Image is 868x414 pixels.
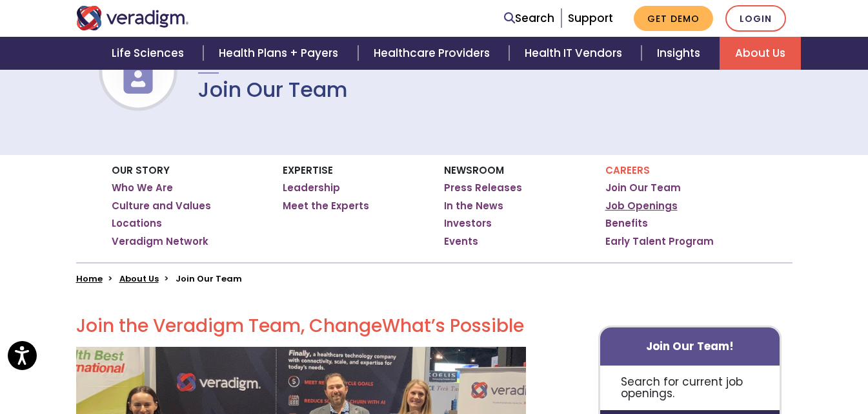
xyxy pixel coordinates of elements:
a: Leadership [283,181,340,194]
h2: Join the Veradigm Team, Change [76,315,526,337]
a: Meet the Experts [283,200,369,212]
a: Early Talent Program [605,235,714,248]
a: Login [725,5,786,32]
a: Veradigm Network [112,235,208,248]
a: Join Our Team [605,181,681,194]
a: Who We Are [112,181,173,194]
a: Job Openings [605,200,678,212]
a: Insights [641,37,720,70]
a: About Us [119,273,159,285]
img: Veradigm logo [76,6,189,30]
a: Benefits [605,217,648,230]
a: Locations [112,217,162,230]
p: Search for current job openings. [600,366,780,410]
a: Healthcare Providers [358,37,509,70]
a: Search [504,10,554,27]
a: Investors [444,217,492,230]
a: Press Releases [444,181,522,194]
a: In the News [444,200,503,212]
a: Get Demo [634,6,713,31]
a: About Us [720,37,801,70]
span: What’s Possible [382,313,524,338]
a: Events [444,235,478,248]
a: Life Sciences [96,37,203,70]
strong: Join Our Team! [646,338,734,354]
h1: Join Our Team [198,78,348,102]
a: Culture and Values [112,200,211,212]
a: Health Plans + Payers [203,37,358,70]
a: Support [568,10,613,26]
a: Home [76,273,103,285]
a: Health IT Vendors [509,37,641,70]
